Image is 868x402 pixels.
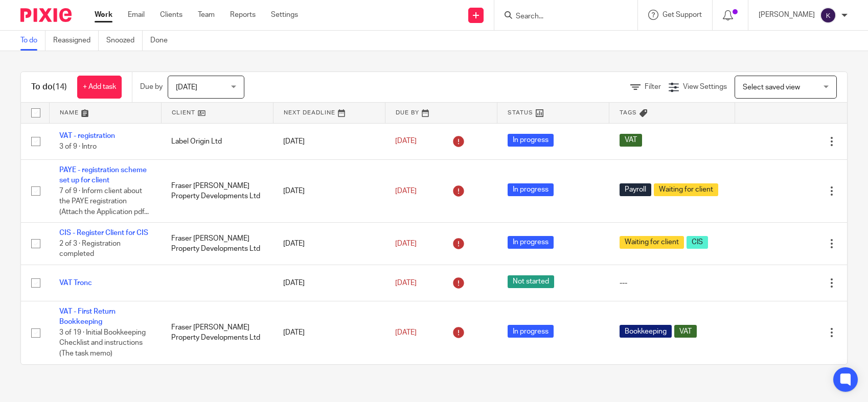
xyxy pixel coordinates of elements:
[128,10,145,20] a: Email
[620,325,672,338] span: Bookkeeping
[161,223,273,265] td: Fraser [PERSON_NAME] Property Developments Ltd
[59,187,149,216] span: 7 of 9 · Inform client about the PAYE registration (Attach the Application pdf...
[645,83,661,90] span: Filter
[743,84,800,91] span: Select saved view
[508,134,554,147] span: In progress
[198,10,215,20] a: Team
[140,82,163,92] p: Due by
[161,301,273,364] td: Fraser [PERSON_NAME] Property Developments Ltd
[620,110,637,115] span: Tags
[620,183,651,196] span: Payroll
[515,12,607,21] input: Search
[20,31,45,51] a: To do
[395,138,417,145] span: [DATE]
[59,279,92,287] a: VAT Tronc
[59,132,115,139] a: VAT - registration
[59,329,146,357] span: 3 of 19 · Initial Bookkeeping Checklist and instructions (The task memo)
[53,31,99,51] a: Reassigned
[273,223,385,265] td: [DATE]
[230,10,256,20] a: Reports
[271,10,298,20] a: Settings
[150,31,175,51] a: Done
[508,325,554,338] span: In progress
[20,8,72,22] img: Pixie
[687,236,708,249] span: CIS
[273,123,385,159] td: [DATE]
[59,167,147,184] a: PAYE - registration scheme set up for client
[663,11,702,18] span: Get Support
[273,265,385,301] td: [DATE]
[176,84,197,91] span: [DATE]
[59,308,116,325] a: VAT - First Return Bookkeeping
[395,240,417,247] span: [DATE]
[683,83,727,90] span: View Settings
[59,240,121,258] span: 2 of 3 · Registration completed
[508,275,554,288] span: Not started
[759,10,815,20] p: [PERSON_NAME]
[273,159,385,222] td: [DATE]
[620,134,642,147] span: VAT
[53,83,67,91] span: (14)
[395,279,417,287] span: [DATE]
[161,159,273,222] td: Fraser [PERSON_NAME] Property Developments Ltd
[59,143,97,150] span: 3 of 9 · Intro
[620,236,684,249] span: Waiting for client
[508,183,554,196] span: In progress
[395,187,417,195] span: [DATE]
[77,76,122,99] a: + Add task
[95,10,112,20] a: Work
[59,229,148,237] a: CIS - Register Client for CIS
[654,183,718,196] span: Waiting for client
[674,325,697,338] span: VAT
[820,7,836,23] img: svg%3E
[106,31,143,51] a: Snoozed
[508,236,554,249] span: In progress
[31,82,67,92] h1: To do
[395,329,417,336] span: [DATE]
[161,123,273,159] td: Label Origin Ltd
[273,301,385,364] td: [DATE]
[160,10,182,20] a: Clients
[620,278,725,288] div: ---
